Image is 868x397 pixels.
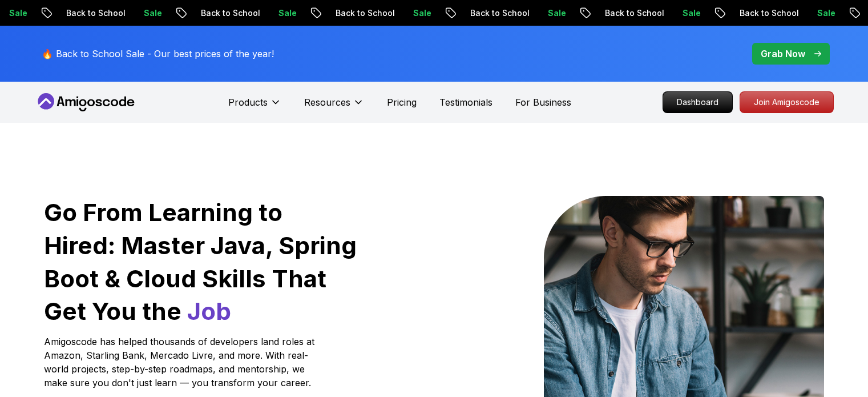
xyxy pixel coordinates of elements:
span: Job [187,296,231,326]
a: Pricing [387,95,417,109]
a: Testimonials [439,95,492,109]
button: Resources [304,95,364,118]
p: Sale [404,7,441,19]
button: Products [228,95,281,118]
a: For Business [515,95,571,109]
p: Back to School [730,7,808,19]
p: Back to School [192,7,269,19]
p: Join Amigoscode [740,92,833,113]
p: Dashboard [663,92,732,113]
p: Back to School [326,7,404,19]
h1: Go From Learning to Hired: Master Java, Spring Boot & Cloud Skills That Get You the [44,196,358,328]
p: Resources [304,95,350,109]
p: Sale [673,7,710,19]
p: Back to School [596,7,673,19]
p: Grab Now [761,47,805,61]
p: Sale [539,7,575,19]
p: Back to School [57,7,135,19]
p: Amigoscode has helped thousands of developers land roles at Amazon, Starling Bank, Mercado Livre,... [44,335,318,390]
p: 🔥 Back to School Sale - Our best prices of the year! [42,47,274,61]
p: Back to School [461,7,539,19]
p: Sale [808,7,845,19]
p: Sale [135,7,171,19]
p: Products [228,95,268,109]
p: Sale [269,7,306,19]
a: Dashboard [663,91,733,113]
a: Join Amigoscode [740,91,834,113]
